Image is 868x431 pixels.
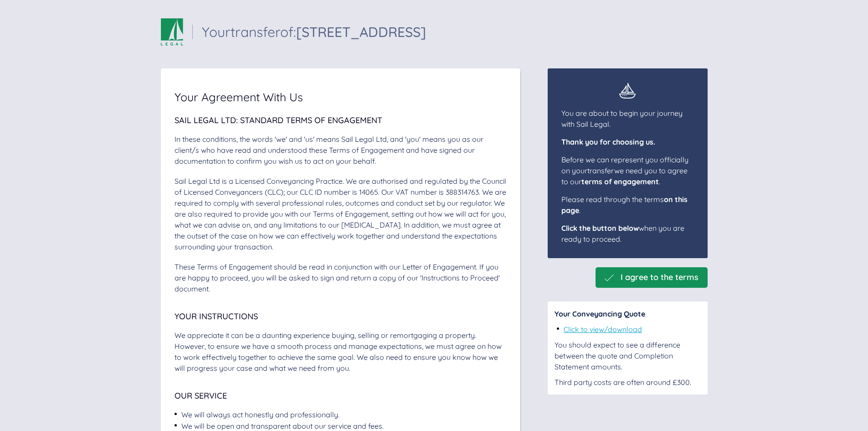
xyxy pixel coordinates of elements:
span: Thank you for choosing us. [561,137,655,146]
div: Sail Legal Ltd is a Licensed Conveyancing Practice. We are authorised and regulated by the Counci... [175,176,507,252]
span: Sail Legal Ltd: Standard Terms of Engagement [175,115,382,125]
a: Click to view/download [564,325,642,334]
span: when you are ready to proceed. [561,223,684,244]
div: Your transfer of: [202,25,426,39]
div: We appreciate it can be a daunting experience buying, selling or remortgaging a property. However... [175,330,507,374]
span: terms of engagement [581,177,659,186]
span: Your Agreement With Us [175,91,303,103]
span: Please read through the terms . [561,195,688,215]
div: You should expect to see a difference between the quote and Completion Statement amounts. [555,339,701,372]
span: Click the button below [561,223,639,233]
div: In these conditions, the words 'we' and 'us' means Sail Legal Ltd, and 'you' means you as our cli... [175,134,507,166]
span: Our Service [175,390,227,401]
div: These Terms of Engagement should be read in conjunction with our Letter of Engagement. If you are... [175,261,507,294]
div: We will always act honestly and professionally. [181,409,339,420]
span: Your Conveyancing Quote [555,309,645,318]
span: Before we can represent you officially on your transfer we need you to agree to our . [561,155,688,186]
div: Third party costs are often around £300. [555,377,701,388]
span: Your Instructions [175,311,258,322]
span: You are about to begin your journey with Sail Legal. [561,109,683,129]
span: [STREET_ADDRESS] [296,23,426,41]
span: I agree to the terms [621,273,699,282]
